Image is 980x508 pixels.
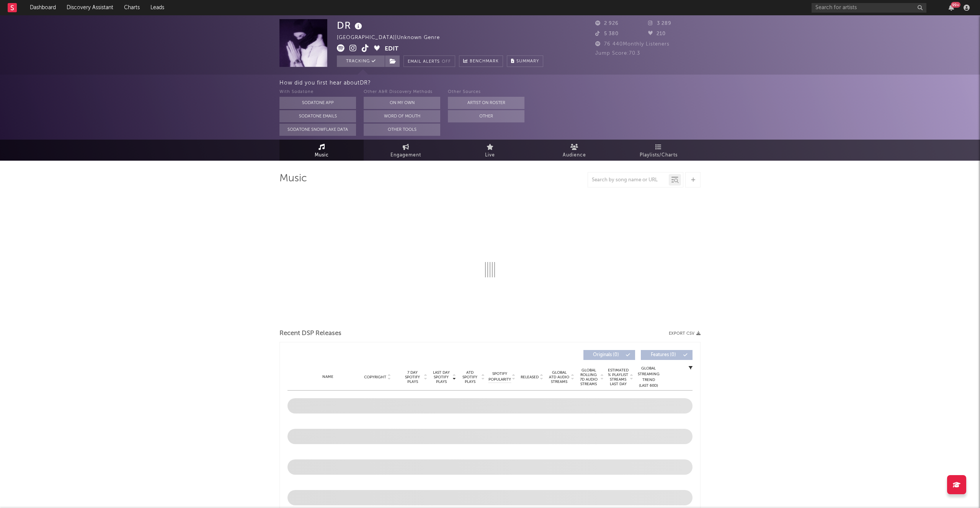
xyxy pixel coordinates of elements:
[470,57,499,66] span: Benchmark
[390,151,421,160] span: Engagement
[583,350,635,360] button: Originals(0)
[485,151,495,160] span: Live
[448,88,524,97] div: Other Sources
[460,370,480,384] span: ATD Spotify Plays
[588,353,624,357] span: Originals ( 0 )
[595,42,670,47] span: 76 440 Monthly Listeners
[279,78,980,88] div: How did you first hear about DR ?
[448,110,524,122] button: Other
[279,140,364,161] a: Music
[337,19,364,32] div: DR
[279,110,356,122] button: Sodatone Emails
[812,3,926,13] input: Search for artists
[637,366,660,389] div: Global Streaming Trend (Last 60D)
[337,55,385,67] button: Tracking
[279,329,341,338] span: Recent DSP Releases
[563,151,586,160] span: Audience
[402,370,423,384] span: 7 Day Spotify Plays
[303,374,353,380] div: Name
[364,375,386,379] span: Copyright
[442,60,451,64] em: Off
[315,151,329,160] span: Music
[448,97,524,109] button: Artist on Roster
[364,124,440,136] button: Other Tools
[337,33,449,42] div: [GEOGRAPHIC_DATA] | Unknown Genre
[648,31,666,36] span: 210
[521,375,539,379] span: Released
[403,55,455,67] button: Email AlertsOff
[595,31,619,36] span: 5 380
[532,140,616,161] a: Audience
[646,353,681,357] span: Features ( 0 )
[595,21,619,26] span: 2 926
[488,371,511,383] span: Spotify Popularity
[516,59,539,63] span: Summary
[279,124,356,136] button: Sodatone Snowflake Data
[448,140,532,161] a: Live
[669,331,701,336] button: Export CSV
[578,368,599,386] span: Global Rolling 7D Audio Streams
[279,97,356,109] button: Sodatone App
[608,368,629,386] span: Estimated % Playlist Streams Last Day
[459,55,503,67] a: Benchmark
[431,370,451,384] span: Last Day Spotify Plays
[648,21,671,26] span: 3 289
[951,2,960,8] div: 99 +
[364,140,448,161] a: Engagement
[549,370,570,384] span: Global ATD Audio Streams
[641,350,693,360] button: Features(0)
[640,151,678,160] span: Playlists/Charts
[949,5,954,11] button: 99+
[507,55,543,67] button: Summary
[595,51,640,56] span: Jump Score: 70.3
[279,88,356,97] div: With Sodatone
[616,140,701,161] a: Playlists/Charts
[364,97,440,109] button: On My Own
[588,177,669,183] input: Search by song name or URL
[364,88,440,97] div: Other A&R Discovery Methods
[364,110,440,122] button: Word Of Mouth
[385,44,399,54] button: Edit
